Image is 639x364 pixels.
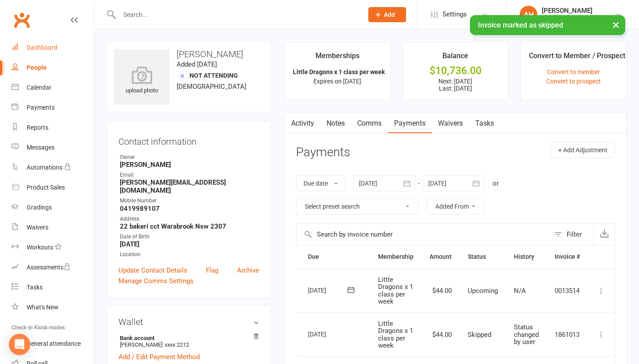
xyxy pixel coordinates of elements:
th: Due [300,245,370,268]
div: Product Sales [27,184,65,191]
strong: 22 bakeri cct Warabrook Nsw 2307 [120,222,259,230]
div: Reports [27,124,48,131]
div: Filter [567,229,582,240]
div: Owner [120,153,259,162]
button: Filter [550,224,594,245]
td: 1861013 [547,313,588,356]
td: $44.00 [422,313,460,356]
strong: [DATE] [120,240,259,248]
div: Tasks [27,284,43,291]
a: Gradings [12,198,94,218]
div: Email [120,171,259,179]
a: Activity [285,113,320,134]
button: + Add Adjustment [551,142,615,158]
th: Amount [422,245,460,268]
span: Settings [442,4,467,24]
a: Update Contact Details [118,265,187,276]
strong: 0419989107 [120,205,259,213]
a: Reports [12,118,94,138]
button: Added From [426,198,485,214]
a: Tasks [12,277,94,297]
span: N/A [514,287,526,295]
strong: [PERSON_NAME][EMAIL_ADDRESS][DOMAIN_NAME] [120,178,259,194]
button: × [608,15,624,34]
span: Little Dragons x 1 class per week [378,320,413,350]
a: Messages [12,138,94,158]
div: Assessments [27,264,71,271]
a: Payments [388,113,432,134]
td: $44.00 [422,269,460,313]
span: Skipped [468,331,491,339]
a: Waivers [12,218,94,237]
div: Convert to Member / Prospect [529,50,625,66]
a: Archive [237,265,259,276]
li: [PERSON_NAME] [118,333,259,349]
div: BBMA Sandgate [542,15,592,23]
div: Payments [27,104,55,111]
div: Memberships [316,50,359,66]
a: Add / Edit Payment Method [118,352,200,362]
th: Invoice # [547,245,588,268]
a: Clubworx [11,9,33,31]
div: Date of Birth [120,233,259,241]
a: Calendar [12,78,94,98]
strong: [PERSON_NAME] [120,161,259,169]
a: Workouts [12,237,94,257]
div: Calendar [27,84,51,91]
div: General attendance [27,340,81,347]
a: What's New [12,297,94,317]
th: Membership [370,245,422,268]
h3: Wallet [118,317,259,327]
div: People [27,64,47,71]
time: Added [DATE] [177,60,217,68]
span: Not Attending [189,72,238,79]
div: Invoice marked as skipped [470,15,625,35]
div: Mobile Number [120,197,259,205]
h3: [PERSON_NAME] [114,49,264,59]
button: Due date [296,175,345,191]
input: Search by invoice number [296,224,550,245]
a: General attendance kiosk mode [12,334,94,354]
button: Add [368,7,406,22]
div: $10,736.00 [411,66,500,75]
a: Tasks [469,113,500,134]
a: Convert to member [547,68,600,75]
span: xxxx 2212 [165,341,189,348]
span: Expires on [DATE] [313,78,361,85]
div: [PERSON_NAME] [542,7,592,15]
a: Waivers [432,113,469,134]
div: Dashboard [27,44,57,51]
p: Next: [DATE] Last: [DATE] [411,78,500,92]
div: AH [520,6,537,24]
input: Search... [117,8,357,21]
a: Notes [320,113,351,134]
span: Status changed by user [514,323,539,346]
div: Open Intercom Messenger [9,334,30,355]
div: Address [120,215,259,223]
div: Messages [27,144,55,151]
span: Add [384,11,395,18]
span: Little Dragons x 1 class per week [378,276,413,306]
a: People [12,58,94,78]
td: 0013514 [547,269,588,313]
div: Gradings [27,204,52,211]
h3: Payments [296,146,350,159]
div: or [493,178,499,189]
div: Automations [27,164,63,171]
div: [DATE] [308,327,349,341]
strong: Bank account [120,335,255,341]
strong: Little Dragons x 1 class per week [293,68,385,75]
h3: Contact information [118,133,259,146]
div: Waivers [27,224,48,231]
a: Convert to prospect [546,78,601,85]
div: Workouts [27,244,53,251]
th: History [506,245,547,268]
div: Location [120,250,259,259]
a: Manage Comms Settings [118,276,193,286]
div: [DATE] [308,283,349,297]
a: Payments [12,98,94,118]
a: Assessments [12,257,94,277]
a: Product Sales [12,178,94,198]
a: Dashboard [12,38,94,58]
div: upload photo [114,66,170,95]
